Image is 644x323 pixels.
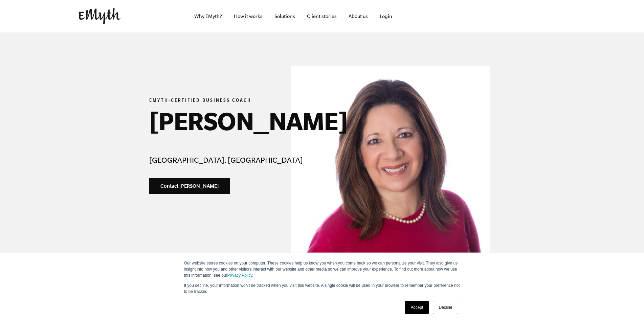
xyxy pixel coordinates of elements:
[433,301,458,314] a: Decline
[291,66,491,272] img: Vicky Gavrias
[149,98,313,105] h6: EMyth-Certified Business Coach
[79,8,120,24] img: EMyth
[495,9,566,24] iframe: Embedded CTA
[184,260,460,278] p: Our website stores cookies on your computer. These cookies help us know you when you come back so...
[420,9,491,24] iframe: Embedded CTA
[149,106,313,136] h1: [PERSON_NAME]
[184,282,460,295] p: If you decline, your information won’t be tracked when you visit this website. A single cookie wi...
[405,301,429,314] a: Accept
[227,273,252,278] a: Privacy Policy
[149,154,313,166] h4: [GEOGRAPHIC_DATA], [GEOGRAPHIC_DATA]
[149,178,230,194] a: Contact [PERSON_NAME]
